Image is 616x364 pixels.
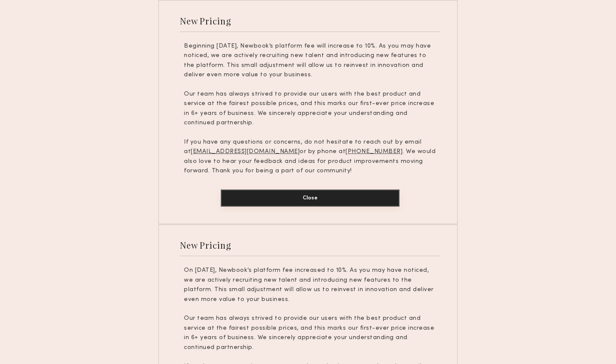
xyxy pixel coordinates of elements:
[221,190,400,207] button: Close
[180,15,231,27] div: New Pricing
[184,314,436,352] p: Our team has always strived to provide our users with the best product and service at the fairest...
[184,90,436,128] p: Our team has always strived to provide our users with the best product and service at the fairest...
[191,149,300,154] u: [EMAIL_ADDRESS][DOMAIN_NAME]
[184,138,436,176] p: If you have any questions or concerns, do not hesitate to reach out by email at or by phone at . ...
[180,239,231,251] div: New Pricing
[184,266,436,304] p: On [DATE], Newbook’s platform fee increased to 10%. As you may have noticed, we are actively recr...
[346,149,403,154] u: [PHONE_NUMBER]
[184,42,436,80] p: Beginning [DATE], Newbook’s platform fee will increase to 10%. As you may have noticed, we are ac...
